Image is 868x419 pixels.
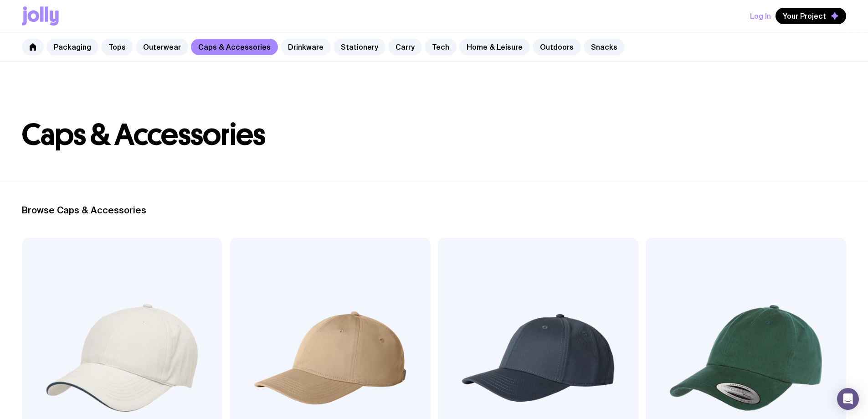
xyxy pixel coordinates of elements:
a: Stationery [334,39,385,55]
button: Log In [750,8,771,24]
a: Packaging [46,39,98,55]
a: Outerwear [136,39,188,55]
div: Open Intercom Messenger [837,388,859,410]
a: Snacks [584,39,625,55]
a: Caps & Accessories [191,39,278,55]
a: Tech [425,39,457,55]
a: Outdoors [533,39,581,55]
a: Tops [101,39,133,55]
a: Drinkware [281,39,331,55]
span: Your Project [783,11,826,21]
a: Home & Leisure [459,39,530,55]
a: Carry [388,39,422,55]
h2: Browse Caps & Accessories [22,205,846,216]
h1: Caps & Accessories [22,120,846,150]
button: Your Project [776,8,846,24]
